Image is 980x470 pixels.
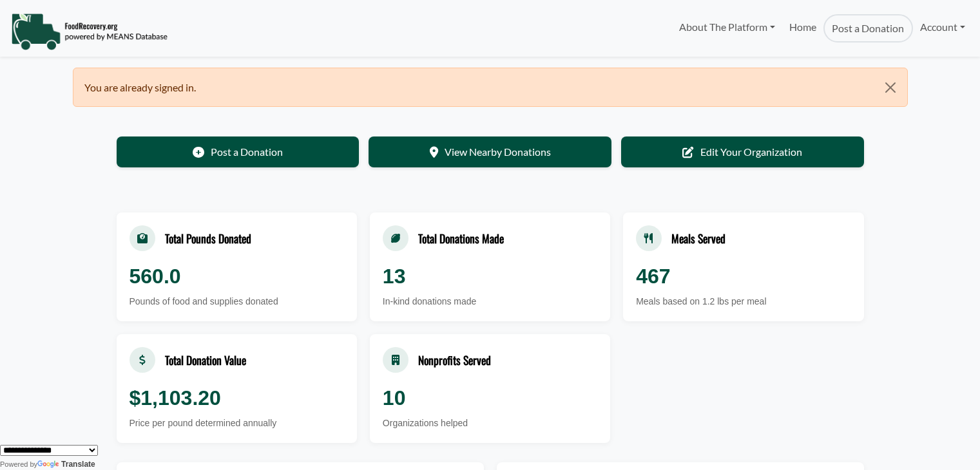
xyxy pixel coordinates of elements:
[621,136,864,167] a: Edit Your Organization
[823,14,912,42] a: Post a Donation
[117,136,360,167] a: Post a Donation
[130,261,344,292] div: 560.0
[73,68,908,107] div: You are already signed in.
[369,136,611,167] a: View Nearby Donations
[165,352,246,368] div: Total Donation Value
[37,460,61,469] img: Google Translate
[11,12,168,51] img: NavigationLogo_FoodRecovery-91c16205cd0af1ed486a0f1a7774a6544ea792ac00100771e7dd3ec7c0e58e41.png
[636,261,850,292] div: 467
[130,295,344,308] div: Pounds of food and supplies donated
[165,230,251,247] div: Total Pounds Donated
[418,352,491,368] div: Nonprofits Served
[671,230,725,247] div: Meals Served
[383,261,597,292] div: 13
[383,417,597,430] div: Organizations helped
[671,14,782,40] a: About The Platform
[37,460,95,469] a: Translate
[130,382,344,413] div: $1,103.20
[418,230,504,247] div: Total Donations Made
[782,14,823,42] a: Home
[383,382,597,413] div: 10
[636,295,850,308] div: Meals based on 1.2 lbs per meal
[874,68,907,107] button: Close
[383,295,597,308] div: In-kind donations made
[130,417,344,430] div: Price per pound determined annually
[913,14,972,40] a: Account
